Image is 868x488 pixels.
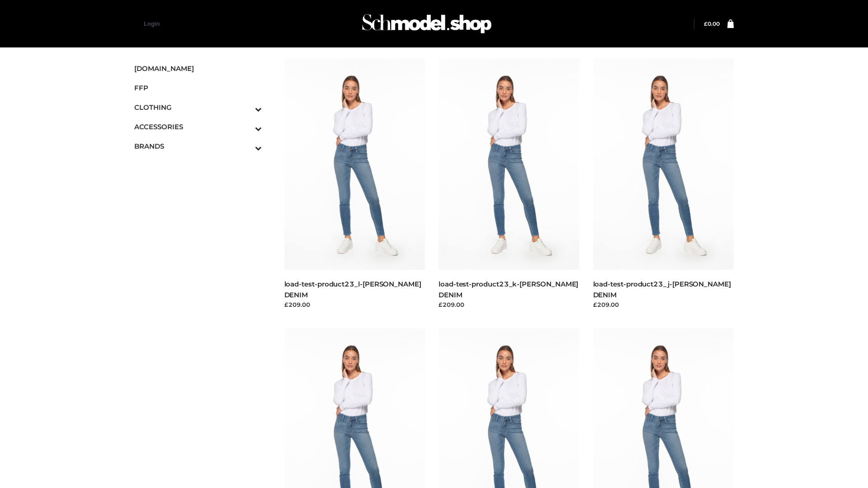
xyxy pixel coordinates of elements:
span: £ [704,20,708,27]
a: load-test-product23_k-[PERSON_NAME] DENIM [439,280,578,299]
span: ACCESSORIES [134,122,262,132]
div: £209.00 [439,300,580,309]
a: load-test-product23_j-[PERSON_NAME] DENIM [593,280,731,299]
bdi: 0.00 [704,20,720,27]
div: £209.00 [593,300,734,309]
a: [DOMAIN_NAME] [134,59,262,78]
span: BRANDS [134,141,262,151]
img: Schmodel Admin 964 [359,6,495,42]
button: Toggle Submenu [230,117,262,136]
span: [DOMAIN_NAME] [134,63,262,74]
button: Toggle Submenu [230,136,262,156]
a: Login [144,20,160,27]
a: FFP [134,78,262,98]
span: CLOTHING [134,102,262,113]
a: BRANDSToggle Submenu [134,136,262,156]
button: Toggle Submenu [230,98,262,117]
a: CLOTHINGToggle Submenu [134,98,262,117]
div: £209.00 [284,300,425,309]
a: ACCESSORIESToggle Submenu [134,117,262,136]
a: £0.00 [704,20,720,27]
span: FFP [134,83,262,93]
a: load-test-product23_l-[PERSON_NAME] DENIM [284,280,421,299]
